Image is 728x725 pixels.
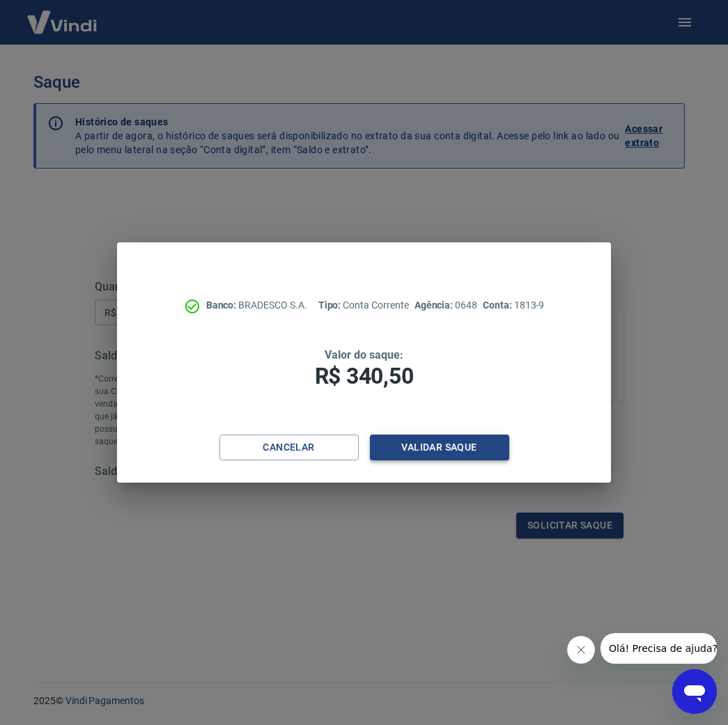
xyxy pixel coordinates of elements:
[206,298,307,313] p: BRADESCO S.A.
[325,348,403,361] span: Valor do saque:
[318,299,343,311] span: Tipo:
[601,633,717,664] iframe: Mensagem da empresa
[415,299,456,311] span: Agência:
[8,10,117,21] span: Olá! Precisa de ajuda?
[672,669,717,714] iframe: Botão para abrir a janela de mensagens
[567,636,595,664] iframe: Fechar mensagem
[206,299,239,311] span: Banco:
[219,435,359,460] button: Cancelar
[315,363,414,389] span: R$ 340,50
[415,298,477,313] p: 0648
[370,435,509,460] button: Validar saque
[318,298,409,313] p: Conta Corrente
[483,299,514,311] span: Conta:
[483,298,544,313] p: 1813-9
